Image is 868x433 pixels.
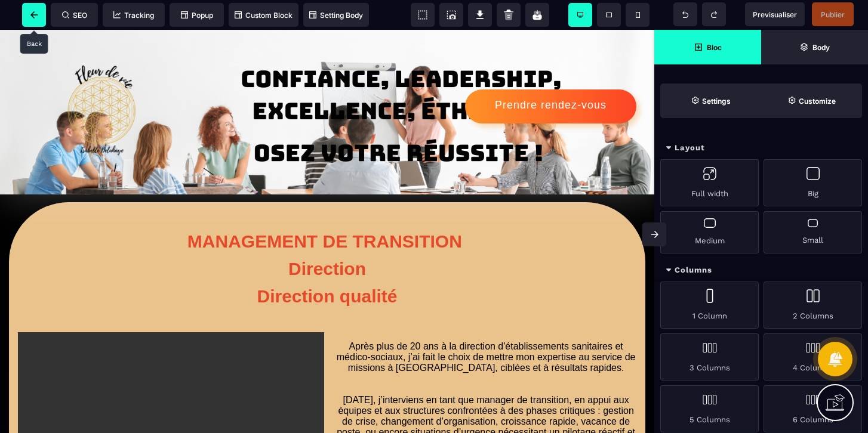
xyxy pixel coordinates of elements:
[411,3,435,27] span: View components
[660,333,759,381] div: 3 Columns
[707,43,722,52] strong: Bloc
[113,11,154,20] span: Tracking
[660,211,759,253] div: Medium
[654,137,868,159] div: Layout
[812,43,830,52] strong: Body
[439,3,463,27] span: Screenshot
[187,202,467,276] b: MANAGEMENT DE TRANSITION Direction Direction qualité
[660,83,761,118] span: Settings
[660,282,759,329] div: 1 Column
[764,385,862,432] div: 6 Columns
[761,30,868,64] span: Open Layer Manager
[753,10,797,19] span: Previsualiser
[745,2,805,26] span: Preview
[181,11,213,20] span: Popup
[309,11,363,20] span: Setting Body
[821,10,845,19] span: Publier
[799,97,836,106] strong: Customize
[764,211,862,253] div: Small
[62,11,87,20] span: SEO
[660,159,759,206] div: Full width
[654,259,868,282] div: Columns
[654,30,761,64] span: Open Blocks
[465,60,636,94] button: Prendre rendez-vous
[235,11,293,20] span: Custom Block
[660,385,759,432] div: 5 Columns
[761,83,862,118] span: Open Style Manager
[764,333,862,381] div: 4 Columns
[764,159,862,206] div: Big
[764,282,862,329] div: 2 Columns
[702,97,731,106] strong: Settings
